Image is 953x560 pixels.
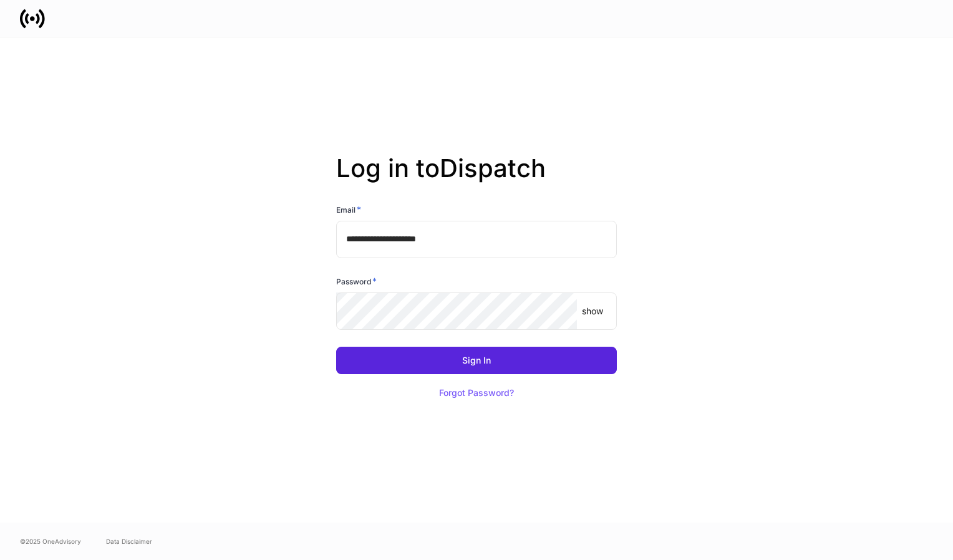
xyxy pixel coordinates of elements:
h2: Log in to Dispatch [336,153,617,203]
a: Data Disclaimer [106,536,152,546]
button: Sign In [336,347,617,374]
h6: Email [336,203,361,216]
p: show [582,305,603,317]
span: © 2025 OneAdvisory [20,536,81,546]
div: Sign In [462,356,491,365]
button: Forgot Password? [423,379,530,407]
h6: Password [336,275,377,287]
div: Forgot Password? [439,389,514,397]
